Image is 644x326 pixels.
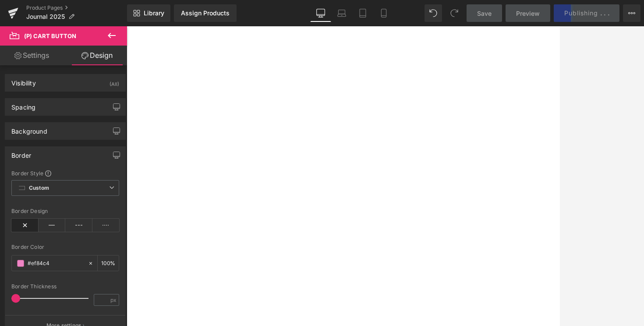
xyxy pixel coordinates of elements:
[110,74,119,89] div: (All)
[65,46,129,65] a: Design
[181,10,230,17] div: Assign Products
[516,9,540,18] span: Preview
[477,9,492,18] span: Save
[11,283,119,290] div: Border Thickness
[310,4,331,22] a: Desktop
[26,4,127,11] a: Product Pages
[28,259,84,268] input: Color
[24,32,76,39] span: (P) Cart Button
[98,255,119,271] div: %
[11,147,31,159] div: Border
[623,4,640,22] button: More
[29,184,49,192] b: Custom
[11,99,35,111] div: Spacing
[144,9,164,17] span: Library
[373,4,394,22] a: Mobile
[26,13,65,20] span: Journal 2025
[352,4,373,22] a: Tablet
[425,4,442,22] button: Undo
[11,74,36,87] div: Visibility
[110,297,118,303] span: px
[331,4,352,22] a: Laptop
[446,4,463,22] button: Redo
[11,208,119,214] div: Border Design
[11,244,119,250] div: Border Color
[11,170,119,177] div: Border Style
[506,4,550,22] a: Preview
[127,4,170,22] a: New Library
[11,123,47,135] div: Background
